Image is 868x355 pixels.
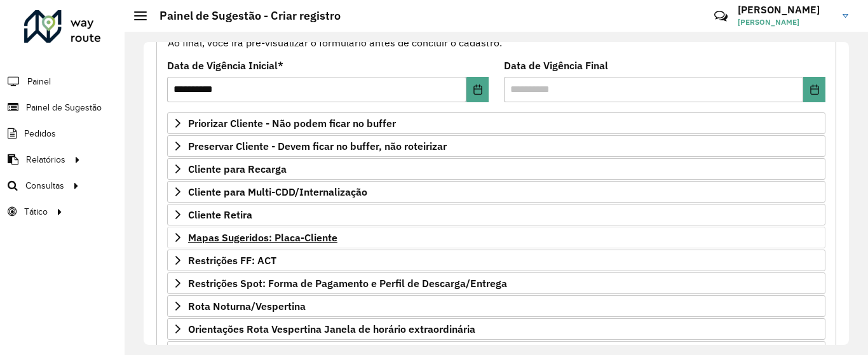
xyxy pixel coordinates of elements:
a: Priorizar Cliente - Não podem ficar no buffer [167,112,825,134]
span: [PERSON_NAME] [738,17,833,28]
span: Relatórios [26,153,65,166]
a: Cliente para Multi-CDD/Internalização [167,181,825,203]
span: Tático [24,205,48,218]
span: Preservar Cliente - Devem ficar no buffer, não roteirizar [188,141,447,151]
a: Restrições Spot: Forma de Pagamento e Perfil de Descarga/Entrega [167,272,825,294]
span: Painel [27,75,51,88]
span: Consultas [25,179,64,192]
a: Cliente para Recarga [167,158,825,180]
button: Choose Date [466,77,489,102]
span: Pedidos [24,127,56,140]
span: Rota Noturna/Vespertina [188,301,306,311]
label: Data de Vigência Final [504,58,608,73]
span: Restrições FF: ACT [188,255,276,265]
a: Mapas Sugeridos: Placa-Cliente [167,227,825,248]
span: Cliente Retira [188,210,252,220]
a: Orientações Rota Vespertina Janela de horário extraordinária [167,318,825,340]
span: Priorizar Cliente - Não podem ficar no buffer [188,118,396,128]
span: Cliente para Multi-CDD/Internalização [188,187,367,197]
a: Restrições FF: ACT [167,250,825,271]
span: Cliente para Recarga [188,164,287,174]
a: Rota Noturna/Vespertina [167,295,825,317]
span: Painel de Sugestão [26,101,102,114]
span: Restrições Spot: Forma de Pagamento e Perfil de Descarga/Entrega [188,278,507,288]
label: Data de Vigência Inicial [167,58,283,73]
button: Choose Date [803,77,825,102]
a: Cliente Retira [167,204,825,225]
span: Orientações Rota Vespertina Janela de horário extraordinária [188,324,475,334]
h2: Painel de Sugestão - Criar registro [147,9,341,23]
h3: [PERSON_NAME] [738,4,833,16]
span: Mapas Sugeridos: Placa-Cliente [188,232,337,243]
a: Preservar Cliente - Devem ficar no buffer, não roteirizar [167,135,825,157]
a: Contato Rápido [707,3,735,30]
